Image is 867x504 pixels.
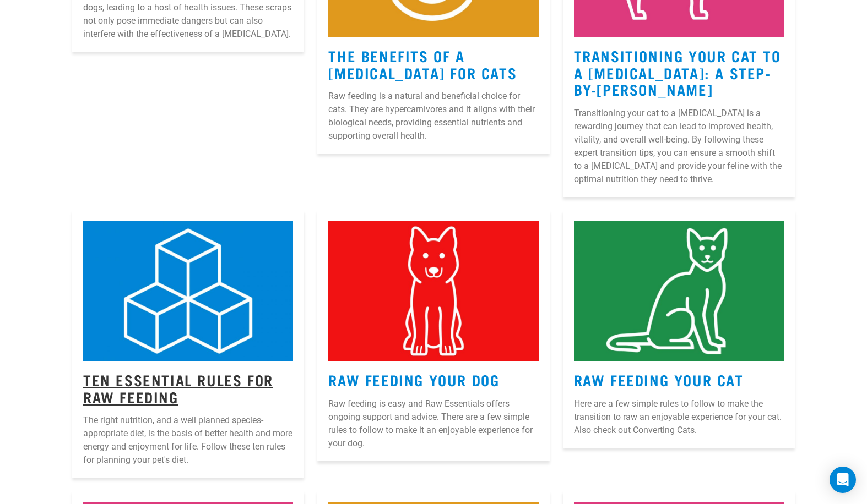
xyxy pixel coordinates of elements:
img: 3.jpg [574,221,784,361]
img: 2.jpg [328,221,538,361]
a: Ten Essential Rules for Raw Feeding [83,375,273,401]
p: Raw feeding is a natural and beneficial choice for cats. They are hypercarnivores and it aligns w... [328,90,538,143]
p: Raw feeding is easy and Raw Essentials offers ongoing support and advice. There are a few simple ... [328,397,538,450]
p: Transitioning your cat to a [MEDICAL_DATA] is a rewarding journey that can lead to improved healt... [574,107,784,186]
div: Open Intercom Messenger [830,467,856,493]
a: Transitioning Your Cat to a [MEDICAL_DATA]: A Step-by-[PERSON_NAME] [574,51,781,93]
p: The right nutrition, and a well planned species-appropriate diet, is the basis of better health a... [83,414,293,467]
img: 1.jpg [83,221,293,361]
p: Here are a few simple rules to follow to make the transition to raw an enjoyable experience for y... [574,397,784,437]
a: The Benefits Of A [MEDICAL_DATA] For Cats [328,51,517,76]
a: Raw Feeding Your Cat [574,375,744,384]
a: Raw Feeding Your Dog [328,375,499,384]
